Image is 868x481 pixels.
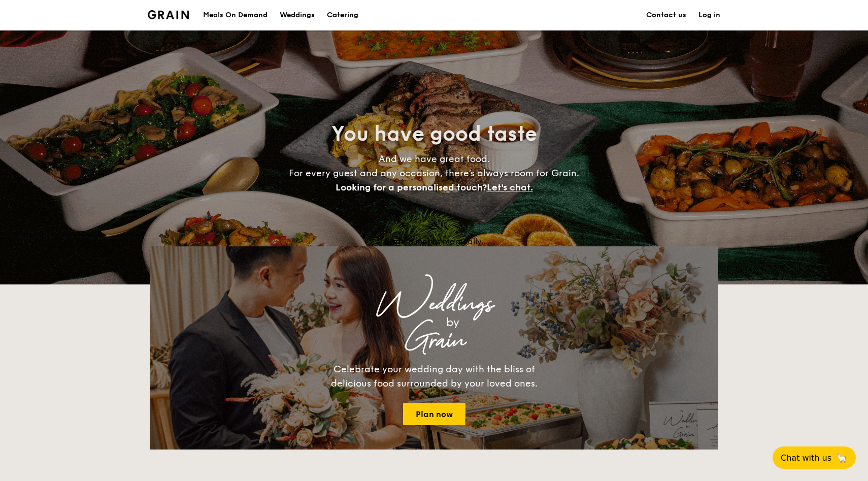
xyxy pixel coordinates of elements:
span: 🦙 [836,452,848,464]
div: Loading menus magically... [150,237,718,246]
button: Chat with us🦙 [773,446,856,469]
a: Logotype [148,10,189,19]
div: Grain [239,332,629,350]
span: Chat with us [781,453,831,463]
div: by [277,313,629,332]
span: Let's chat. [487,182,533,193]
a: Plan now [403,403,465,425]
img: Grain [148,10,189,19]
div: Weddings [239,295,629,313]
div: Celebrate your wedding day with the bliss of delicious food surrounded by your loved ones. [320,362,548,391]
